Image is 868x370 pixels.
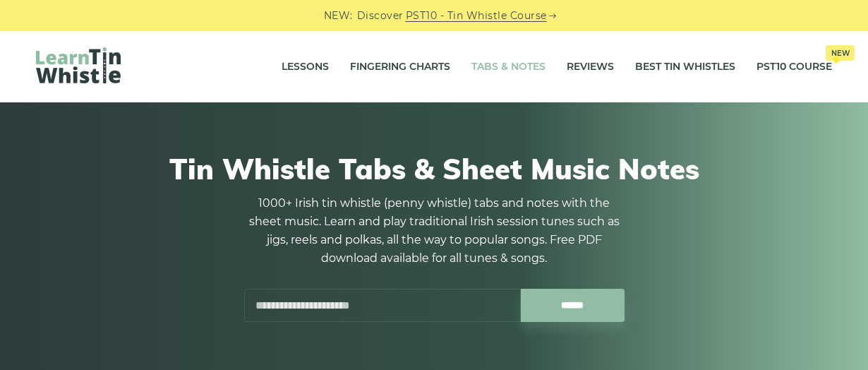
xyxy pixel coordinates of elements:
[282,49,329,85] a: Lessons
[243,194,625,268] p: 1000+ Irish tin whistle (penny whistle) tabs and notes with the sheet music. Learn and play tradi...
[567,49,614,85] a: Reviews
[471,49,545,85] a: Tabs & Notes
[635,49,735,85] a: Best Tin Whistles
[757,49,832,85] a: PST10 CourseNew
[350,49,450,85] a: Fingering Charts
[36,47,121,83] img: LearnTinWhistle.com
[826,45,855,61] span: New
[41,152,827,186] h1: Tin Whistle Tabs & Sheet Music Notes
